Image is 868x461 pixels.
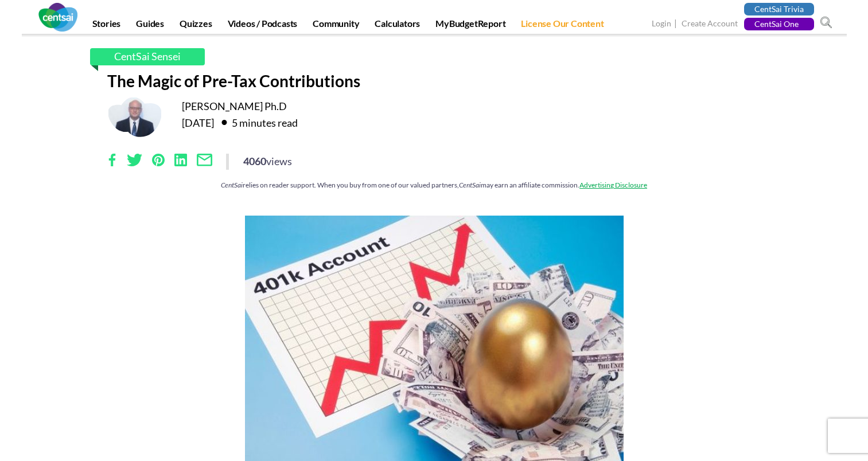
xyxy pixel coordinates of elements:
h1: The Magic of Pre-Tax Contributions [107,71,761,91]
a: CentSai Trivia [744,3,814,15]
a: MyBudgetReport [429,18,512,34]
div: relies on reader support. When you buy from one of our valued partners, may earn an affiliate com... [107,180,761,190]
a: Stories [85,18,128,34]
a: Advertising Disclosure [579,181,647,189]
a: Quizzes [173,18,219,34]
div: 5 minutes read [216,113,298,131]
div: 4060 [243,154,292,169]
span: views [266,155,292,167]
a: Create Account [682,18,738,30]
a: Community [306,18,366,34]
a: Login [652,18,671,30]
span: | [673,17,680,30]
img: CentSai [38,3,77,32]
a: License Our Content [514,18,610,34]
a: Guides [129,18,171,34]
em: CentSai [459,181,481,189]
a: Calculators [368,18,427,34]
a: CentSai One [744,18,814,30]
em: CentSai [221,181,243,189]
a: [PERSON_NAME] Ph.D [182,100,287,112]
time: [DATE] [182,116,214,129]
a: CentSai Sensei [90,48,205,65]
a: Videos / Podcasts [221,18,305,34]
